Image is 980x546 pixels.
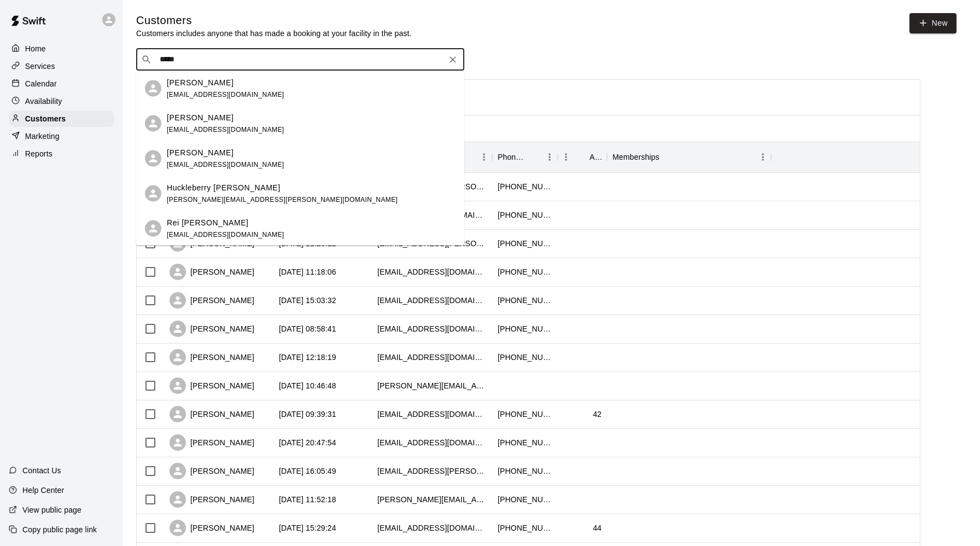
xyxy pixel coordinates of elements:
[22,524,97,535] p: Copy public page link
[167,125,284,133] span: [EMAIL_ADDRESS][DOMAIN_NAME]
[377,352,487,363] div: colinmcnamara2006@gmail.com
[167,182,281,193] p: Huckleberry [PERSON_NAME]
[279,352,336,363] div: 2025-10-09 12:18:19
[279,466,336,477] div: 2025-10-08 16:05:49
[476,149,492,165] button: Menu
[167,90,284,98] span: [EMAIL_ADDRESS][DOMAIN_NAME]
[279,437,336,448] div: 2025-10-08 20:47:54
[22,504,81,515] p: View public page
[145,150,161,167] div: Christopher Whitmore
[25,131,60,142] p: Marketing
[25,61,55,72] p: Services
[25,96,62,107] p: Availability
[279,295,336,306] div: 2025-10-10 15:03:32
[498,295,552,306] div: +14154074047
[279,323,336,334] div: 2025-10-10 08:58:41
[25,43,46,54] p: Home
[377,409,487,420] div: smahaffey151@gmail.com
[9,40,114,57] a: Home
[377,494,487,505] div: sheila-af@outlook.com
[541,149,558,165] button: Menu
[145,185,161,202] div: Huckleberry Shenk
[498,181,552,192] div: +16162630120
[492,142,558,172] div: Phone Number
[498,352,552,363] div: +14137171694
[498,409,552,420] div: +16197239376
[9,146,114,162] a: Reports
[279,494,336,505] div: 2025-10-08 11:52:18
[279,409,336,420] div: 2025-10-09 09:39:31
[136,49,464,71] div: Search customers by name or email
[558,149,574,165] button: Menu
[377,295,487,306] div: aliciag@hotmail.com
[377,522,487,533] div: josephwbrody@gmail.com
[279,522,336,533] div: 2025-10-07 15:29:24
[170,321,254,337] div: [PERSON_NAME]
[170,264,254,280] div: [PERSON_NAME]
[498,466,552,477] div: +19195991474
[498,238,552,249] div: +14157348392
[167,147,234,158] p: [PERSON_NAME]
[377,323,487,334] div: wmcglynn9@gmail.com
[170,520,254,536] div: [PERSON_NAME]
[25,148,52,159] p: Reports
[167,230,284,238] span: [EMAIL_ADDRESS][DOMAIN_NAME]
[526,149,541,165] button: Sort
[558,142,607,172] div: Age
[9,128,114,144] a: Marketing
[372,142,492,172] div: Email
[170,349,254,365] div: [PERSON_NAME]
[590,142,602,172] div: Age
[660,149,675,165] button: Sort
[170,434,254,451] div: [PERSON_NAME]
[170,491,254,508] div: [PERSON_NAME]
[170,292,254,309] div: [PERSON_NAME]
[498,437,552,448] div: +16502182788
[498,494,552,505] div: +13103460512
[377,466,487,477] div: lauren.johnston@gmail.com
[167,195,398,203] span: [PERSON_NAME][EMAIL_ADDRESS][PERSON_NAME][DOMAIN_NAME]
[22,465,61,476] p: Contact Us
[498,323,552,334] div: +14086433423
[22,485,64,496] p: Help Center
[145,220,161,237] div: Rei Sakai-Whitman
[612,142,660,172] div: Memberships
[9,75,114,92] a: Calendar
[909,13,956,33] a: New
[145,80,161,97] div: Avery Whitmarsh
[498,210,552,220] div: +13103670577
[9,111,114,127] div: Customers
[170,406,254,422] div: [PERSON_NAME]
[574,149,590,165] button: Sort
[445,52,460,67] button: Clear
[25,78,57,89] p: Calendar
[755,149,771,165] button: Menu
[25,113,66,124] p: Customers
[593,522,602,533] div: 44
[279,380,336,391] div: 2025-10-09 10:46:48
[607,142,771,172] div: Memberships
[9,93,114,109] a: Availability
[498,142,526,172] div: Phone Number
[377,437,487,448] div: valgkushel@gmail.com
[167,217,249,228] p: Rei [PERSON_NAME]
[170,377,254,394] div: [PERSON_NAME]
[377,266,487,277] div: averywhitmarsh@gmail.com
[167,160,284,168] span: [EMAIL_ADDRESS][DOMAIN_NAME]
[593,409,602,420] div: 42
[136,13,412,28] h5: Customers
[170,463,254,479] div: [PERSON_NAME]
[167,112,234,123] p: [PERSON_NAME]
[498,266,552,277] div: +14153783912
[377,380,487,391] div: danielturkovich@gmail.com
[167,77,234,88] p: [PERSON_NAME]
[9,58,114,74] a: Services
[498,522,552,533] div: +14154974934
[145,115,161,132] div: Shane Whitmore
